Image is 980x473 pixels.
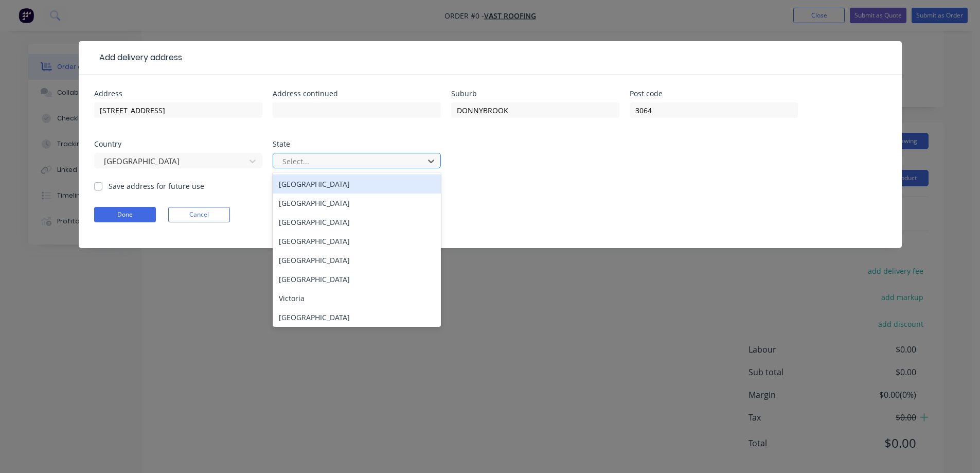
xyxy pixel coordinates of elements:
div: [GEOGRAPHIC_DATA] [273,213,441,232]
div: State [273,141,441,148]
label: Save address for future use [109,181,204,191]
div: Country [94,141,262,148]
button: Cancel [168,207,230,222]
div: [GEOGRAPHIC_DATA] [273,174,441,194]
div: Address continued [273,90,441,97]
div: [GEOGRAPHIC_DATA] [273,194,441,213]
div: Add delivery address [94,51,182,64]
div: Address [94,90,262,97]
div: [GEOGRAPHIC_DATA] [273,270,441,289]
div: [GEOGRAPHIC_DATA] [273,308,441,327]
div: [GEOGRAPHIC_DATA] [273,232,441,251]
div: Suburb [451,90,619,97]
button: Done [94,207,156,222]
div: Post code [630,90,798,97]
div: Victoria [273,289,441,308]
div: [GEOGRAPHIC_DATA] [273,251,441,270]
